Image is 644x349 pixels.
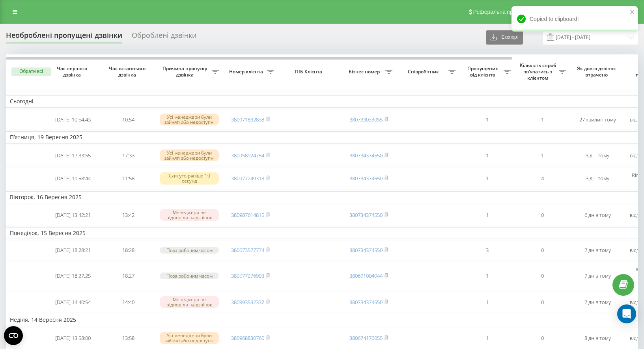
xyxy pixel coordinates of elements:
[515,261,570,290] td: 0
[511,6,638,32] div: Copied to clipboard!
[459,261,515,290] td: 1
[107,65,149,78] span: Час останнього дзвінка
[132,31,196,43] div: Оброблені дзвінки
[45,292,101,313] td: [DATE] 14:40:54
[231,272,264,279] a: 380577276903
[576,65,619,78] span: Як довго дзвінок втрачено
[349,152,383,159] a: 380734374550
[45,167,101,189] td: [DATE] 11:58:44
[231,152,264,159] a: 380958924754
[515,145,570,166] td: 1
[400,69,448,75] span: Співробітник
[515,167,570,189] td: 4
[349,246,383,254] a: 380734374550
[463,65,504,78] span: Пропущених від клієнта
[160,332,219,344] div: Усі менеджери були зайняті або недоступні
[231,211,264,218] a: 380987614815
[515,328,570,349] td: 0
[231,334,264,342] a: 380968830760
[459,145,515,166] td: 1
[519,62,559,81] span: Кількість спроб зв'язатись з клієнтом
[570,241,625,260] td: 7 днів тому
[459,167,515,189] td: 1
[473,9,531,15] span: Реферальна програма
[515,241,570,260] td: 0
[486,30,523,45] button: Експорт
[617,304,636,323] div: Open Intercom Messenger
[45,109,101,130] td: [DATE] 10:54:43
[101,292,156,313] td: 14:40
[349,211,383,218] a: 380734374550
[515,205,570,226] td: 0
[4,326,23,345] button: Open CMP widget
[45,241,101,260] td: [DATE] 18:28:21
[45,328,101,349] td: [DATE] 13:58:00
[160,114,219,125] div: Усі менеджери були зайняті або недоступні
[459,241,515,260] td: 3
[101,167,156,189] td: 11:58
[630,9,635,16] button: close
[101,261,156,290] td: 18:27
[160,172,219,184] div: Скинуто раніше 10 секунд
[349,116,383,123] a: 380733033055
[570,167,625,189] td: 3 дні тому
[6,31,122,43] div: Необроблені пропущені дзвінки
[160,65,212,78] span: Причина пропуску дзвінка
[160,149,219,161] div: Усі менеджери були зайняті або недоступні
[101,145,156,166] td: 17:33
[227,69,267,75] span: Номер клієнта
[160,247,219,254] div: Поза робочим часом
[349,272,383,279] a: 380671004044
[515,109,570,130] td: 1
[459,328,515,349] td: 1
[570,145,625,166] td: 3 дні тому
[349,334,383,342] a: 380674176055
[101,205,156,226] td: 13:42
[570,261,625,290] td: 7 днів тому
[11,67,51,76] button: Обрати всі
[101,328,156,349] td: 13:58
[160,209,219,221] div: Менеджери не відповіли на дзвінок
[349,299,383,306] a: 380734374550
[101,241,156,260] td: 18:28
[345,69,385,75] span: Бізнес номер
[231,299,264,306] a: 380993532332
[349,175,383,182] a: 380734374550
[101,109,156,130] td: 10:54
[231,246,264,254] a: 380673577774
[160,296,219,308] div: Менеджери не відповіли на дзвінок
[231,175,264,182] a: 380977249313
[459,109,515,130] td: 1
[45,205,101,226] td: [DATE] 13:42:21
[570,205,625,226] td: 6 днів тому
[515,292,570,313] td: 0
[231,116,264,123] a: 380971832838
[285,69,334,75] span: ПІБ Клієнта
[52,65,94,78] span: Час першого дзвінка
[45,145,101,166] td: [DATE] 17:33:55
[459,292,515,313] td: 1
[459,205,515,226] td: 1
[45,261,101,290] td: [DATE] 18:27:25
[160,272,219,279] div: Поза робочим часом
[570,292,625,313] td: 7 днів тому
[570,109,625,130] td: 27 хвилин тому
[570,328,625,349] td: 8 днів тому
